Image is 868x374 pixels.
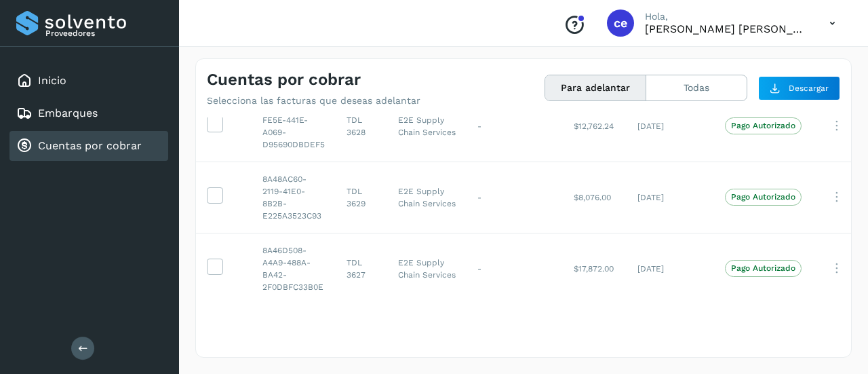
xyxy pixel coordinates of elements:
[252,90,336,162] td: 8FB3AFCA-FE5E-441E-A069-D95690DBDEF5
[467,90,563,162] td: -
[38,107,98,119] a: Embarques
[627,233,714,304] td: [DATE]
[336,162,387,233] td: TDL 3629
[627,90,714,162] td: [DATE]
[9,131,168,161] div: Cuentas por cobrar
[467,233,563,304] td: -
[646,75,747,100] button: Todas
[336,233,387,304] td: TDL 3627
[387,162,467,233] td: E2E Supply Chain Services
[467,162,563,233] td: -
[789,82,829,94] span: Descargar
[252,233,336,304] td: 8A46D508-A4A9-488A-BA42-2F0DBFC33B0E
[207,95,420,107] p: Selecciona las facturas que deseas adelantar
[563,233,627,304] td: $17,872.00
[545,75,646,100] button: Para adelantar
[563,162,627,233] td: $8,076.00
[387,233,467,304] td: E2E Supply Chain Services
[758,76,840,100] button: Descargar
[38,74,66,87] a: Inicio
[38,139,142,152] a: Cuentas por cobrar
[627,162,714,233] td: [DATE]
[9,66,168,96] div: Inicio
[207,70,361,90] h4: Cuentas por cobrar
[9,98,168,128] div: Embarques
[45,29,163,38] p: Proveedores
[645,11,808,22] p: Hola,
[731,192,795,202] p: Pago Autorizado
[387,90,467,162] td: E2E Supply Chain Services
[563,90,627,162] td: $12,762.24
[336,90,387,162] td: TDL 3628
[731,263,795,273] p: Pago Autorizado
[252,162,336,233] td: 8A48AC60-2119-41E0-8B2B-E225A3523C93
[645,22,808,35] p: claudia elena garcia valentin
[731,121,795,130] p: Pago Autorizado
